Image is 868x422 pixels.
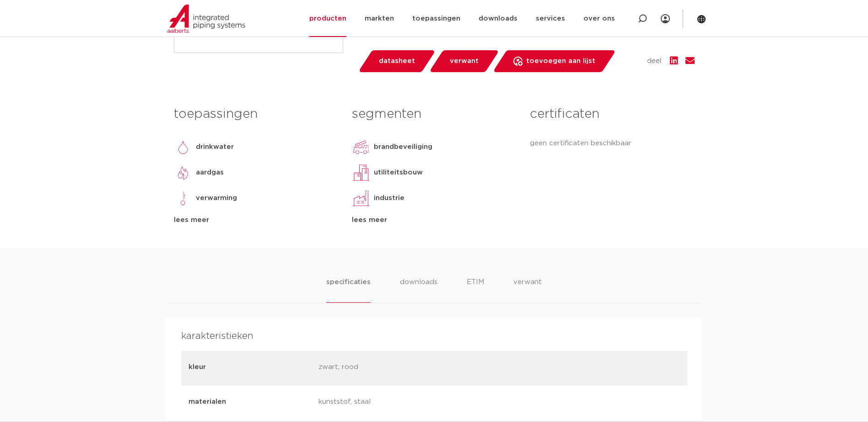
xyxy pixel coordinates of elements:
[467,277,484,303] li: ETIM
[174,138,192,156] img: drinkwater
[530,138,694,149] p: geen certificaten beschikbaar
[374,142,432,153] p: brandbeveiliging
[352,105,516,123] h3: segmenten
[358,50,436,72] a: datasheet
[174,189,192,207] img: verwarming
[450,54,479,69] span: verwant
[647,56,663,67] span: deel:
[352,189,370,207] img: industrie
[400,277,437,303] li: downloads
[379,54,415,69] span: datasheet
[352,164,370,182] img: utiliteitsbouw
[174,105,338,123] h3: toepassingen
[189,396,312,407] p: materialen
[196,167,224,178] p: aardgas
[189,362,312,373] p: kleur
[352,215,516,226] div: lees meer
[326,277,370,303] li: specificaties
[513,277,542,303] li: verwant
[174,215,338,226] div: lees meer
[352,138,370,156] img: brandbeveiliging
[374,193,404,204] p: industrie
[196,193,237,204] p: verwarming
[374,167,423,178] p: utiliteitsbouw
[181,329,687,343] h4: karakteristieken
[530,105,694,123] h3: certificaten
[429,50,499,72] a: verwant
[174,164,192,182] img: aardgas
[526,54,595,69] span: toevoegen aan lijst
[318,396,442,409] p: kunststof, staal
[196,142,234,153] p: drinkwater
[318,362,442,375] p: zwart, rood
